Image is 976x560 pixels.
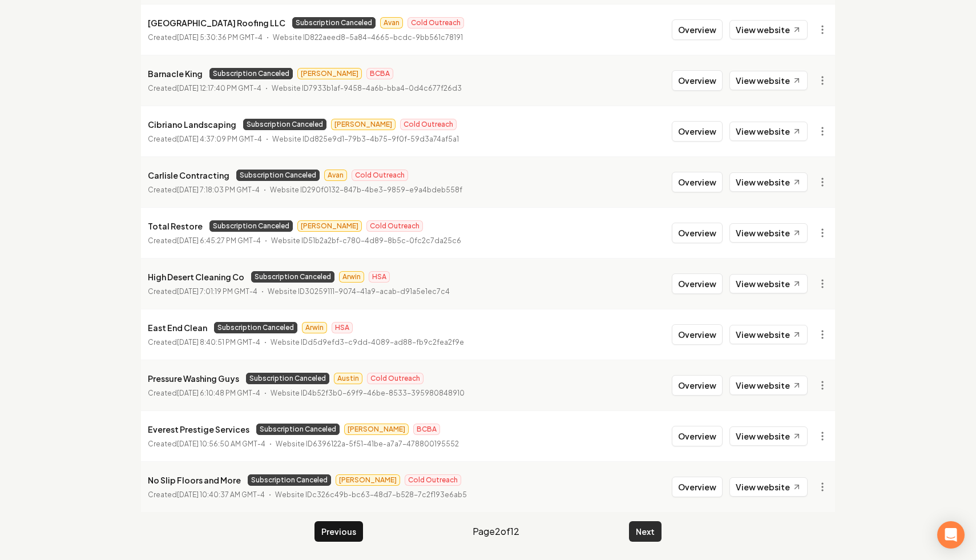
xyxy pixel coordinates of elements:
button: Previous [314,521,363,542]
p: Total Restore [148,219,203,233]
span: Subscription Canceled [209,68,293,79]
p: Website ID 4b52f3b0-69f9-46be-8533-395980848910 [271,388,465,399]
p: Everest Prestige Services [148,422,249,436]
a: View website [729,477,808,497]
a: View website [729,274,808,293]
button: Next [629,521,662,542]
p: Website ID 30259111-9074-41a9-acab-d91a5e1ec7c4 [268,286,450,297]
time: [DATE] 7:18:03 PM GMT-4 [177,186,260,194]
a: View website [729,122,808,141]
div: Open Intercom Messenger [937,521,965,549]
p: East End Clean [148,321,207,335]
time: [DATE] 4:37:09 PM GMT-4 [177,135,262,143]
p: Created [148,286,257,297]
span: Subscription Canceled [292,17,376,29]
span: Subscription Canceled [251,271,334,283]
p: [GEOGRAPHIC_DATA] Roofing LLC [148,16,285,30]
span: Page 2 of 12 [473,525,519,538]
span: Austin [334,373,362,384]
button: Overview [672,273,723,294]
button: Overview [672,70,723,91]
button: Overview [672,172,723,192]
p: Website ID 290f0132-847b-4be3-9859-e9a4bdeb558f [270,184,462,196]
span: [PERSON_NAME] [336,474,400,486]
span: Arwin [339,271,364,283]
p: Created [148,438,265,450]
span: [PERSON_NAME] [331,119,396,130]
p: Website ID d825e9d1-79b3-4b75-9f0f-59d3a74af5a1 [272,134,459,145]
p: No Slip Floors and More [148,473,241,487]
button: Overview [672,223,723,243]
span: Subscription Canceled [209,220,293,232]
p: Cibriano Landscaping [148,118,236,131]
time: [DATE] 6:10:48 PM GMT-4 [177,389,260,397]
time: [DATE] 12:17:40 PM GMT-4 [177,84,261,92]
span: HSA [369,271,390,283]
p: Website ID 6396122a-5f51-41be-a7a7-478800195552 [276,438,459,450]
p: Carlisle Contracting [148,168,229,182]
p: Created [148,489,265,501]
p: Barnacle King [148,67,203,80]
button: Overview [672,324,723,345]
button: Overview [672,477,723,497]
button: Overview [672,426,723,446]
time: [DATE] 10:56:50 AM GMT-4 [177,440,265,448]
time: [DATE] 5:30:36 PM GMT-4 [177,33,263,42]
span: HSA [332,322,353,333]
time: [DATE] 6:45:27 PM GMT-4 [177,236,261,245]
a: View website [729,376,808,395]
a: View website [729,20,808,39]
a: View website [729,172,808,192]
span: BCBA [413,424,440,435]
p: Created [148,388,260,399]
button: Overview [672,375,723,396]
p: Created [148,83,261,94]
span: Cold Outreach [366,220,423,232]
p: Created [148,32,263,43]
a: View website [729,325,808,344]
p: High Desert Cleaning Co [148,270,244,284]
span: Arwin [302,322,327,333]
time: [DATE] 8:40:51 PM GMT-4 [177,338,260,347]
p: Website ID 7933b1af-9458-4a6b-bba4-0d4c677f26d3 [272,83,462,94]
span: Cold Outreach [352,170,408,181]
span: BCBA [366,68,393,79]
span: Avan [324,170,347,181]
p: Website ID 822aeed8-5a84-4665-bcdc-9bb561c78191 [273,32,463,43]
span: Subscription Canceled [246,373,329,384]
span: Subscription Canceled [214,322,297,333]
a: View website [729,426,808,446]
a: View website [729,223,808,243]
p: Created [148,235,261,247]
span: Cold Outreach [367,373,424,384]
time: [DATE] 10:40:37 AM GMT-4 [177,490,265,499]
p: Pressure Washing Guys [148,372,239,385]
span: [PERSON_NAME] [344,424,409,435]
p: Created [148,337,260,348]
button: Overview [672,121,723,142]
span: Subscription Canceled [256,424,340,435]
p: Website ID c326c49b-bc63-48d7-b528-7c2f193e6ab5 [275,489,467,501]
span: Cold Outreach [400,119,457,130]
span: [PERSON_NAME] [297,220,362,232]
span: Subscription Canceled [248,474,331,486]
span: Cold Outreach [405,474,461,486]
p: Website ID d5d9efd3-c9dd-4089-ad88-fb9c2fea2f9e [271,337,464,348]
span: Avan [380,17,403,29]
p: Created [148,184,260,196]
a: View website [729,71,808,90]
span: Subscription Canceled [243,119,326,130]
span: Cold Outreach [408,17,464,29]
p: Website ID 51b2a2bf-c780-4d89-8b5c-0fc2c7da25c6 [271,235,461,247]
button: Overview [672,19,723,40]
p: Created [148,134,262,145]
span: Subscription Canceled [236,170,320,181]
time: [DATE] 7:01:19 PM GMT-4 [177,287,257,296]
span: [PERSON_NAME] [297,68,362,79]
